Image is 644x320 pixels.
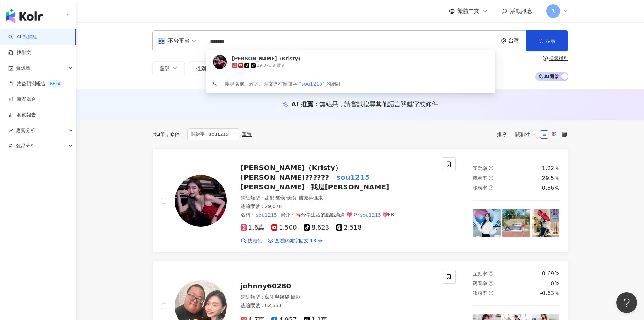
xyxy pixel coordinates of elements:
[551,7,555,15] span: R
[241,195,434,202] div: 網紅類型 ：
[160,66,169,71] span: 類型
[542,270,560,277] div: 0.69%
[276,195,286,201] span: 醫美
[319,100,438,108] span: 無結果，請嘗試搜尋其他語言關鍵字或條件
[271,224,297,231] span: 1,500
[542,175,560,182] div: 29.5%
[457,7,480,15] span: 繁體中文
[165,132,184,137] span: 條件 ：
[489,291,493,295] span: question-circle
[359,211,382,219] mark: sou1215
[241,282,291,290] span: johnny60280
[542,184,560,192] div: 0.86%
[16,123,35,138] span: 趨勢分析
[304,224,329,231] span: 8,623
[152,132,165,137] div: 共 筆
[157,132,161,137] span: 3
[241,238,262,245] a: 找相似
[497,129,540,140] div: 排序：
[241,183,305,191] span: [PERSON_NAME]
[241,203,434,210] div: 總追蹤數 ： 29,070
[242,132,252,137] div: 重置
[301,81,322,87] span: sou1215
[213,55,227,69] img: KOL Avatar
[473,290,487,296] span: 漲粉率
[473,209,501,237] img: post-image
[286,195,287,201] span: ·
[515,129,536,140] span: 關聯性
[299,195,323,201] span: 醫療與健康
[616,292,637,313] iframe: Help Scout Beacon - Open
[551,280,559,287] div: 0%
[532,209,560,237] img: post-image
[489,281,493,286] span: question-circle
[241,302,434,309] div: 總追蹤數 ： 62,331
[510,8,532,14] span: 活動訊息
[8,128,13,133] span: rise
[291,294,300,300] span: 攝影
[8,49,31,56] a: 找貼文
[473,175,487,181] span: 觀看率
[549,55,568,61] div: 搜尋指引
[187,128,239,140] span: 關鍵字：sou1215
[275,195,276,201] span: ·
[152,61,185,75] button: 類型
[289,294,291,300] span: ·
[213,81,218,86] span: search
[542,165,560,172] div: 1.22%
[265,294,289,300] span: 藝術與娛樂
[501,38,506,44] span: environment
[311,183,389,191] span: 我是[PERSON_NAME]
[241,212,278,217] span: 名稱 ：
[265,195,275,201] span: 甜點
[248,238,262,245] span: 找相似
[297,195,298,201] span: ·
[158,37,165,44] span: appstore
[268,238,323,245] a: 查看關鍵字貼文 13 筆
[8,80,63,87] a: 效益預測報告BETA
[232,55,303,62] div: [PERSON_NAME]（Kristy）
[473,271,487,276] span: 互動率
[241,294,434,301] div: 網紅類型 ：
[241,173,329,181] span: [PERSON_NAME]??????
[8,112,36,118] a: 洞察報告
[255,211,278,219] mark: sou1215
[275,238,323,245] span: 查看關鍵字貼文 13 筆
[335,172,371,183] mark: sou1215
[336,224,362,231] span: 2,518
[257,63,285,69] div: 29,070 追蹤者
[16,138,35,154] span: 競品分析
[152,149,568,253] a: KOL Avatar[PERSON_NAME]（Kristy）[PERSON_NAME]??????sou1215[PERSON_NAME]我是[PERSON_NAME]網紅類型：甜點·醫美·美...
[8,34,37,41] a: searchAI 找網紅
[540,290,560,297] div: -0.63%
[489,185,493,190] span: question-circle
[473,166,487,171] span: 互動率
[543,56,548,61] span: question-circle
[158,35,190,46] div: 不分平台
[295,212,359,217] span: 👒分享生活的點點滴滴 💖IG:
[287,195,297,201] span: 美食
[241,224,265,231] span: 1.6萬
[502,209,530,237] img: post-image
[473,281,487,286] span: 觀看率
[8,96,36,103] a: 商案媒合
[489,271,493,276] span: question-circle
[6,9,43,23] img: logo
[189,61,222,75] button: 性別
[489,166,493,170] span: question-circle
[196,66,206,71] span: 性別
[291,100,438,108] div: AI 推薦 ：
[225,80,341,88] div: 搜尋名稱、敘述、貼文含有關鍵字 “ ” 的網紅
[16,60,31,76] span: 資源庫
[473,185,487,190] span: 漲粉率
[508,38,526,44] div: 台灣
[175,175,227,227] img: KOL Avatar
[546,38,556,44] span: 搜尋
[526,30,568,51] button: 搜尋
[241,163,342,172] span: [PERSON_NAME]（Kristy）
[489,176,493,180] span: question-circle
